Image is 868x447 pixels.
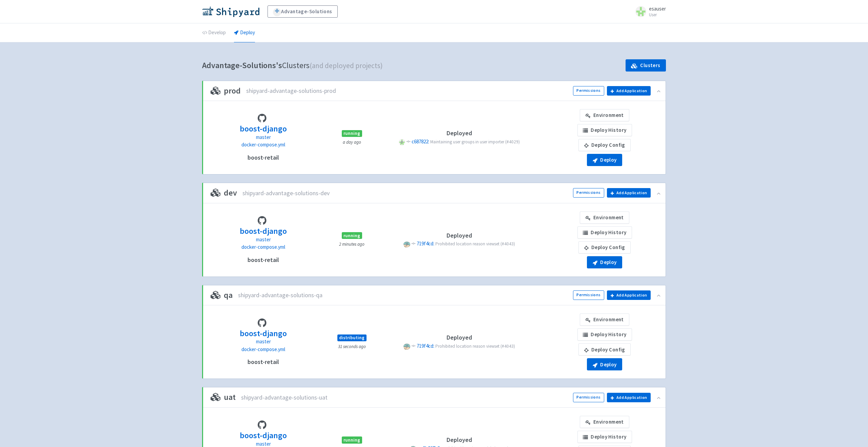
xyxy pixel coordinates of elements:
a: Develop [202,23,226,42]
h4: Deployed [388,436,531,443]
a: Deploy History [577,124,632,136]
small: 2 minutes ago [339,241,364,247]
h4: boost-retail [248,257,279,263]
span: docker-compose.yml [241,141,285,148]
span: P [403,343,410,350]
span: P [399,139,405,145]
a: Clusters [626,59,666,72]
p: master [240,236,287,244]
a: Deploy Config [578,343,631,355]
span: 719f4cd: [417,240,434,247]
a: boost-django master [240,123,287,141]
a: boost-django master [240,225,287,243]
h3: dev [211,188,237,197]
span: shipyard-advantage-solutions-uat [241,394,328,401]
h3: boost-django [240,227,287,236]
button: Add Application [607,393,651,402]
span: running [342,436,362,443]
h3: uat [211,393,236,402]
span: distributing [337,334,367,341]
h4: Deployed [388,334,531,341]
a: c687822: [412,138,430,145]
span: esauser [649,5,666,12]
span: Prohibited location reason viewset (#4043) [435,343,515,349]
h3: boost-django [240,431,287,440]
h4: Deployed [388,232,531,239]
h4: Deployed [388,130,531,137]
button: Deploy [587,358,622,370]
span: (and deployed projects) [310,61,383,70]
a: Permissions [573,393,604,402]
span: c687822: [412,138,429,145]
a: Environment [580,211,629,224]
small: a day ago [343,139,361,145]
a: Environment [580,313,629,326]
span: shipyard-advantage-solutions-qa [238,291,322,299]
a: Deploy History [577,226,632,239]
span: shipyard-advantage-solutions-prod [246,87,336,95]
h1: Clusters [202,59,383,73]
small: 31 seconds ago [338,344,366,349]
a: 719f4cd: [417,240,435,247]
img: Shipyard logo [202,6,259,17]
b: Advantage-Solutions's [202,60,282,70]
span: 719f4cd: [417,343,434,349]
h3: prod [211,86,241,95]
h3: boost-django [240,329,287,338]
button: Add Application [607,86,651,96]
button: Add Application [607,290,651,300]
a: Deploy [234,23,255,42]
a: Environment [580,109,629,121]
a: docker-compose.yml [241,243,285,251]
a: Deploy Config [578,139,631,151]
a: Deploy History [577,328,632,341]
button: Deploy [587,154,622,166]
p: master [240,338,287,346]
a: Environment [580,416,629,428]
span: shipyard-advantage-solutions-dev [242,189,330,197]
span: running [342,130,362,137]
span: docker-compose.yml [241,346,285,352]
span: running [342,232,362,239]
span: P [403,241,410,248]
a: docker-compose.yml [241,346,285,353]
h3: qa [211,291,233,300]
a: boost-django master [240,328,287,346]
h4: boost-retail [248,359,279,365]
a: Deploy Config [578,241,631,253]
button: Add Application [607,188,651,198]
small: User [649,13,666,17]
a: Deploy History [577,431,632,443]
button: Deploy [587,256,622,268]
span: Prohibited location reason viewset (#4043) [435,241,515,247]
h4: boost-retail [248,154,279,161]
a: Permissions [573,86,604,96]
a: esauser User [631,6,666,17]
p: master [240,134,287,141]
a: 719f4cd: [417,343,435,349]
h3: boost-django [240,124,287,133]
span: docker-compose.yml [241,244,285,250]
span: Maintaining user groups in user importer (#4029) [430,139,520,145]
a: Permissions [573,290,604,300]
a: docker-compose.yml [241,141,285,149]
a: Advantage-Solutions [268,5,338,18]
a: Permissions [573,188,604,198]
